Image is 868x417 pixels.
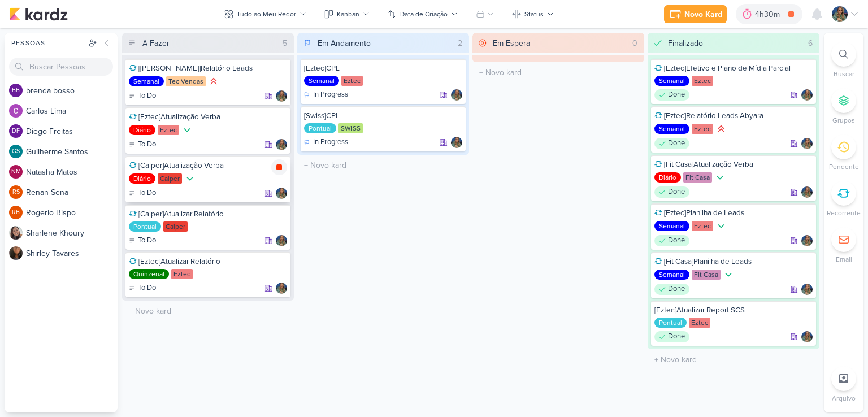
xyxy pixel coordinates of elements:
img: Isabella Gutierres [451,89,462,101]
div: Em Espera [493,37,530,49]
div: Eztec [158,125,179,135]
div: Semanal [654,124,689,134]
input: + Novo kard [650,351,817,368]
div: Parar relógio [271,159,287,175]
img: Shirley Tavares [9,246,23,260]
img: Isabella Gutierres [832,6,848,22]
div: Prioridade Baixa [714,172,726,183]
p: To Do [138,188,156,199]
div: To Do [129,139,156,150]
div: Responsável: Isabella Gutierres [801,235,813,246]
p: Recorrente [827,208,861,218]
p: DF [12,128,20,134]
div: SWISS [338,123,363,133]
div: 6 [804,37,817,49]
p: To Do [138,283,156,294]
div: Done [654,235,689,246]
img: Isabella Gutierres [451,137,462,148]
div: Prioridade Baixa [723,269,734,280]
p: bb [12,88,20,94]
p: In Progress [313,137,348,148]
img: Sharlene Khoury [9,226,23,240]
div: G u i l h e r m e S a n t o s [26,146,118,158]
p: To Do [138,139,156,150]
p: To Do [138,90,156,102]
img: Isabella Gutierres [801,331,813,342]
div: Semanal [654,76,689,86]
img: Isabella Gutierres [801,89,813,101]
div: [Eztec]Relatório Leads Abyara [654,111,813,121]
div: 2 [453,37,467,49]
div: Prioridade Baixa [181,124,193,136]
div: Tec Vendas [166,76,206,86]
div: A Fazer [142,37,170,49]
img: Isabella Gutierres [801,138,813,149]
div: Semanal [654,270,689,280]
div: Fit Casa [692,270,721,280]
div: Diego Freitas [9,124,23,138]
p: NM [11,169,21,175]
div: Semanal [304,76,339,86]
div: Diário [129,173,155,184]
div: Prioridade Baixa [184,173,196,184]
p: Done [668,235,685,246]
div: Done [654,138,689,149]
img: Carlos Lima [9,104,23,118]
div: [Tec Vendas]Relatório Leads [129,63,287,73]
div: Prioridade Alta [715,123,727,134]
div: Responsável: Isabella Gutierres [801,331,813,342]
p: Done [668,186,685,198]
p: Done [668,284,685,295]
div: Diário [654,172,681,183]
div: [Eztec]Atualização Verba [129,112,287,122]
div: 0 [628,37,642,49]
img: Isabella Gutierres [276,90,287,102]
div: Fit Casa [683,172,712,183]
div: N a t a s h a M a t o s [26,166,118,178]
div: [Eztec]Atualizar Report SCS [654,305,813,315]
div: Pontual [304,123,336,133]
img: Isabella Gutierres [276,188,287,199]
div: R o g e r i o B i s p o [26,207,118,219]
p: RS [12,189,20,196]
div: Eztec [692,76,713,86]
p: Arquivo [832,393,856,403]
div: C a r l o s L i m a [26,105,118,117]
div: S h i r l e y T a v a r e s [26,247,118,259]
div: Responsável: Isabella Gutierres [801,284,813,295]
div: To Do [129,188,156,199]
div: Responsável: Isabella Gutierres [801,186,813,198]
div: Renan Sena [9,185,23,199]
div: 4h30m [755,8,783,20]
div: Prioridade Baixa [715,220,727,232]
p: RB [12,210,20,216]
div: b r e n d a b o s s o [26,85,118,97]
p: Buscar [834,69,854,79]
div: Responsável: Isabella Gutierres [276,90,287,102]
input: + Novo kard [475,64,642,81]
div: Responsável: Isabella Gutierres [276,235,287,246]
div: Eztec [689,318,710,328]
div: To Do [129,235,156,246]
div: [Eztec]CPL [304,63,462,73]
div: Eztec [171,269,193,279]
div: Pessoas [9,38,86,48]
div: brenda bosso [9,84,23,97]
img: Isabella Gutierres [801,235,813,246]
div: D i e g o F r e i t a s [26,125,118,137]
div: [Fit Casa]Planilha de Leads [654,257,813,267]
div: [Fit Casa]Atualização Verba [654,159,813,170]
div: [Swiss]CPL [304,111,462,121]
div: Diário [129,125,155,135]
div: Pontual [129,221,161,232]
div: [Calper]Atualizar Relatório [129,209,287,219]
div: Pontual [654,318,687,328]
div: Prioridade Alta [208,76,219,87]
p: Done [668,331,685,342]
p: Grupos [832,115,855,125]
div: Done [654,331,689,342]
p: In Progress [313,89,348,101]
div: [Eztec]Planilha de Leads [654,208,813,218]
div: Responsável: Isabella Gutierres [276,139,287,150]
div: Calper [158,173,182,184]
